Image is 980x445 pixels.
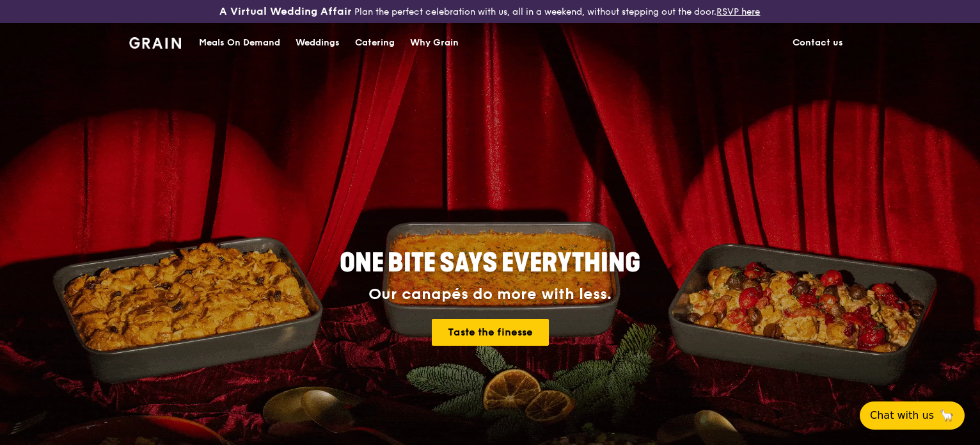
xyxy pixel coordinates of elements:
[129,22,181,61] a: GrainGrain
[163,5,816,18] div: Plan the perfect celebration with us, all in a weekend, without stepping out the door.
[860,401,965,430] button: Chat with us🦙
[355,24,395,62] div: Catering
[939,408,954,423] span: 🦙
[219,5,352,18] h3: A Virtual Wedding Affair
[785,24,851,62] a: Contact us
[402,24,466,62] a: Why Grain
[129,37,181,49] img: Grain
[716,6,760,17] a: RSVP here
[296,24,340,62] div: Weddings
[870,408,934,423] span: Chat with us
[199,24,280,62] div: Meals On Demand
[432,319,549,346] a: Taste the finesse
[288,24,347,62] a: Weddings
[340,248,640,279] span: ONE BITE SAYS EVERYTHING
[410,24,459,62] div: Why Grain
[347,24,402,62] a: Catering
[260,286,720,303] div: Our canapés do more with less.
